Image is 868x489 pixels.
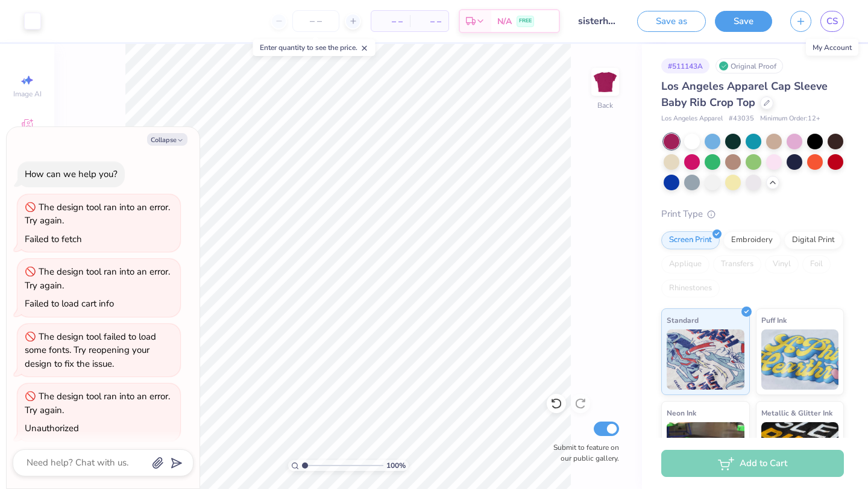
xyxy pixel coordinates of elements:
[292,10,339,32] input: – –
[761,314,787,326] span: Puff Ink
[765,255,799,273] div: Vinyl
[820,11,844,32] a: CS
[417,15,441,28] span: – –
[667,422,744,482] img: Neon Ink
[25,168,118,180] div: How can we help you?
[147,133,187,146] button: Collapse
[806,39,858,56] div: My Account
[497,15,512,28] span: N/A
[761,422,839,482] img: Metallic & Glitter Ink
[784,231,843,249] div: Digital Print
[761,329,839,390] img: Puff Ink
[25,422,79,434] div: Unauthorized
[13,89,42,99] span: Image AI
[25,297,114,310] div: Failed to load cart info
[661,79,828,110] span: Los Angeles Apparel Cap Sleeve Baby Rib Crop Top
[253,39,376,56] div: Enter quantity to see the price.
[661,207,844,221] div: Print Type
[729,114,754,124] span: # 43035
[715,58,783,73] div: Original Proof
[25,201,170,227] div: The design tool ran into an error. Try again.
[661,58,709,73] div: # 511143A
[25,266,170,291] div: The design tool ran into an error. Try again.
[667,314,699,326] span: Standard
[761,406,832,419] span: Metallic & Glitter Ink
[379,15,403,28] span: – –
[547,442,619,464] label: Submit to feature on our public gallery.
[569,9,628,33] input: Untitled Design
[723,231,781,249] div: Embroidery
[25,390,170,416] div: The design tool ran into an error. Try again.
[760,114,820,124] span: Minimum Order: 12 +
[637,11,706,32] button: Save as
[661,114,723,124] span: Los Angeles Apparel
[802,255,831,273] div: Foil
[593,70,617,94] img: Back
[667,406,696,419] span: Neon Ink
[713,255,761,273] div: Transfers
[661,255,709,273] div: Applique
[661,279,720,297] div: Rhinestones
[826,14,838,28] span: CS
[25,331,156,370] div: The design tool failed to load some fonts. Try reopening your design to fix the issue.
[667,329,744,390] img: Standard
[25,233,82,245] div: Failed to fetch
[661,231,720,249] div: Screen Print
[715,11,772,32] button: Save
[519,17,532,25] span: FREE
[386,460,406,471] span: 100 %
[597,100,613,111] div: Back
